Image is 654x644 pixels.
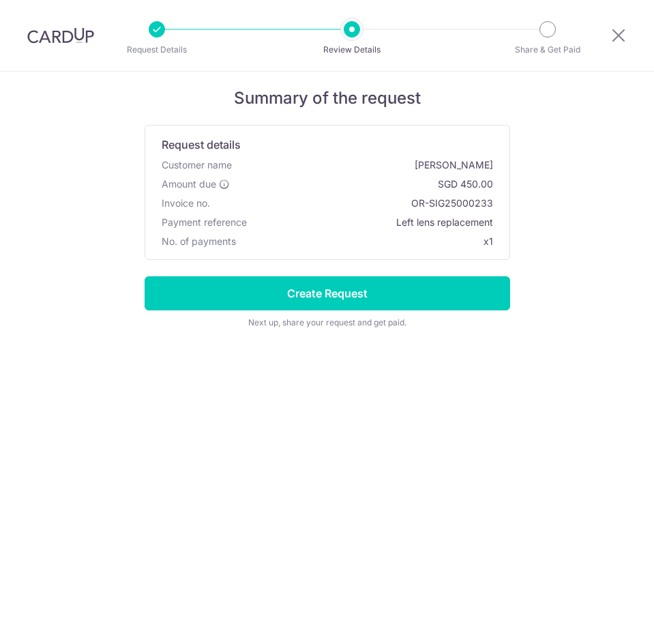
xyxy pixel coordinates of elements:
span: SGD 450.00 [235,177,493,191]
span: Invoice no. [162,196,210,210]
div: Next up, share your request and get paid. [145,316,510,330]
span: OR-SIG25000233 [215,196,493,210]
h5: Summary of the request [145,88,510,108]
iframe: Opens a widget where you can find more information [567,603,640,637]
input: Create Request [145,276,510,310]
span: Left lens replacement [252,216,493,229]
span: Request details [162,136,241,153]
p: Request Details [119,43,195,57]
span: x1 [484,235,493,247]
span: Payment reference [162,216,247,229]
img: CardUp [27,27,94,44]
span: [PERSON_NAME] [237,158,493,172]
p: Review Details [314,43,390,57]
span: No. of payments [162,235,236,248]
span: Customer name [162,158,232,172]
p: Share & Get Paid [509,43,586,57]
label: Amount due [162,177,230,191]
